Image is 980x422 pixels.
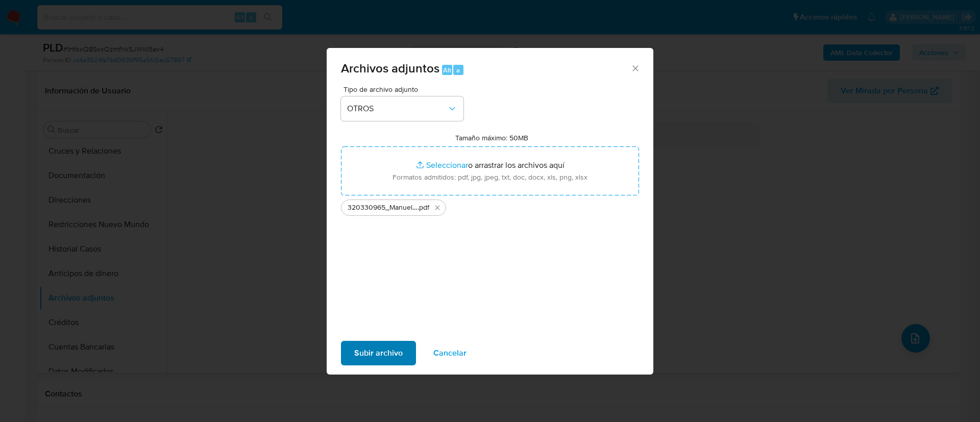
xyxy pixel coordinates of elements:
span: a [456,65,460,75]
button: Eliminar 320330965_Manuel Pacho Manzanilla_AGOSTO 2025.pdf [431,202,444,214]
span: Subir archivo [354,342,403,364]
button: OTROS [341,96,463,121]
ul: Archivos seleccionados [341,195,639,216]
button: Cancelar [420,341,480,365]
span: .pdf [418,203,429,213]
button: Cerrar [630,63,640,72]
span: Archivos adjuntos [341,59,439,77]
span: OTROS [347,104,447,114]
span: Alt [443,65,451,75]
span: Tipo de archivo adjunto [344,86,466,93]
span: Cancelar [433,342,467,364]
span: 320330965_Manuel Pacho Manzanilla_AGOSTO 2025 [348,203,418,213]
label: Tamaño máximo: 50MB [455,133,528,142]
button: Subir archivo [341,341,416,365]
